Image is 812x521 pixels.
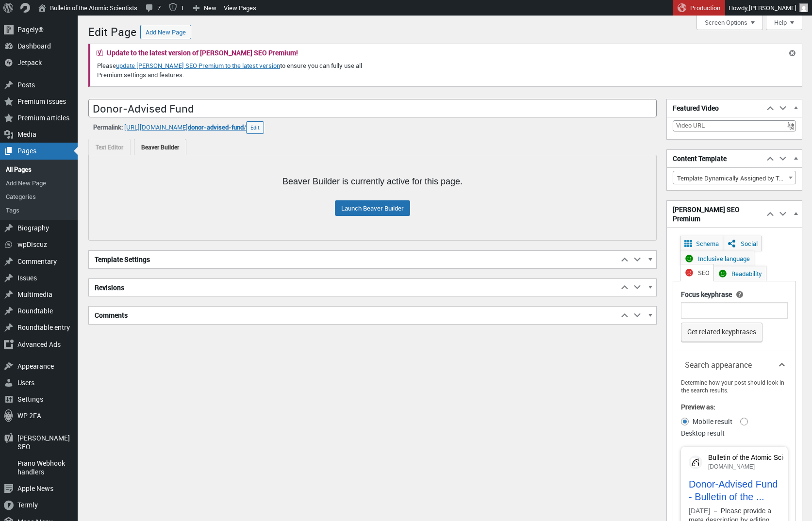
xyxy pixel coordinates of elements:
button: Edit permalink [246,121,264,134]
h2: Revisions [89,279,618,296]
h1: Edit Page [88,20,136,41]
h2: [PERSON_NAME] SEO Premium [667,201,764,228]
h2: Featured Video [667,99,764,117]
span: Inclusive language [698,254,750,263]
span: [PERSON_NAME] [749,3,796,12]
a: Schema [680,236,723,251]
a: Launch Beaver Builder [335,200,410,216]
h3: Beaver Builder is currently active for this page. [89,177,656,186]
h2: Content Template [667,150,764,167]
legend: Determine how your post should look in the search results. [681,378,788,395]
a: Text Editor [88,139,131,155]
span: Template Dynamically Assigned by Toolset [673,171,795,185]
a: update [PERSON_NAME] SEO Premium to the latest version [116,61,280,70]
a: Add New Page [140,25,191,39]
button: Search appearance [673,351,795,378]
ul: Yoast SEO Premium [673,236,795,281]
div: Bulletin of the Atomic Scientists [708,453,803,462]
h2: Comments [89,307,618,324]
label: Focus keyphrase [681,290,732,299]
span: Template Dynamically Assigned by Toolset [673,171,796,184]
a: [URL][DOMAIN_NAME]donor-advised-fund/ [124,123,246,131]
span: [DATE] － [689,507,721,515]
p: Please to ensure you can fully use all Premium settings and features. [96,60,389,81]
span: donor-advised-fund [188,123,244,131]
label: Mobile result [693,416,732,427]
span: [DOMAIN_NAME] [708,463,755,470]
a: Social [723,236,762,251]
span: Donor-Advised Fund - Bulletin of the ... [689,477,780,503]
strong: Permalink: [93,123,123,131]
h2: Template Settings [89,251,618,268]
a: Beaver Builder [134,139,186,155]
button: Help [766,16,802,30]
legend: Preview as: [681,402,715,412]
a: SEO [680,264,714,281]
label: Desktop result [681,427,725,439]
h2: Update to the latest version of [PERSON_NAME] SEO Premium! [107,49,298,56]
span: Readability [731,269,762,278]
button: Screen Options [696,16,763,30]
span: Search appearance [685,359,772,371]
div: ‎ [88,121,657,134]
a: Get related keyphrases [681,323,762,342]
